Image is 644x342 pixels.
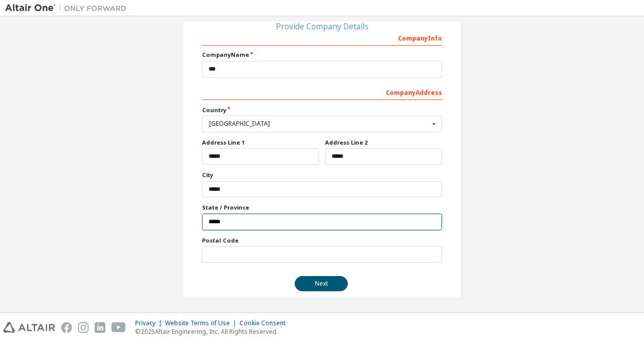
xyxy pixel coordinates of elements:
div: [GEOGRAPHIC_DATA] [209,121,429,127]
img: Altair One [5,3,132,13]
div: Website Terms of Use [165,319,239,327]
div: Cookie Consent [239,319,292,327]
label: Address Line 1 [202,139,319,147]
label: Address Line 2 [325,139,442,147]
img: altair_logo.svg [3,322,55,333]
label: Postal Code [202,236,442,245]
div: Provide Company Details [202,23,442,29]
p: © 2025 Altair Engineering, Inc. All Rights Reserved. [135,327,292,336]
div: Company Address [202,84,442,100]
img: instagram.svg [78,322,89,333]
img: facebook.svg [61,322,72,333]
div: Privacy [135,319,165,327]
img: youtube.svg [111,322,126,333]
label: State / Province [202,203,442,212]
img: linkedin.svg [95,322,105,333]
div: Company Info [202,29,442,46]
button: Next [295,276,348,291]
label: Company Name [202,51,442,59]
label: Country [202,106,442,114]
label: City [202,171,442,179]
